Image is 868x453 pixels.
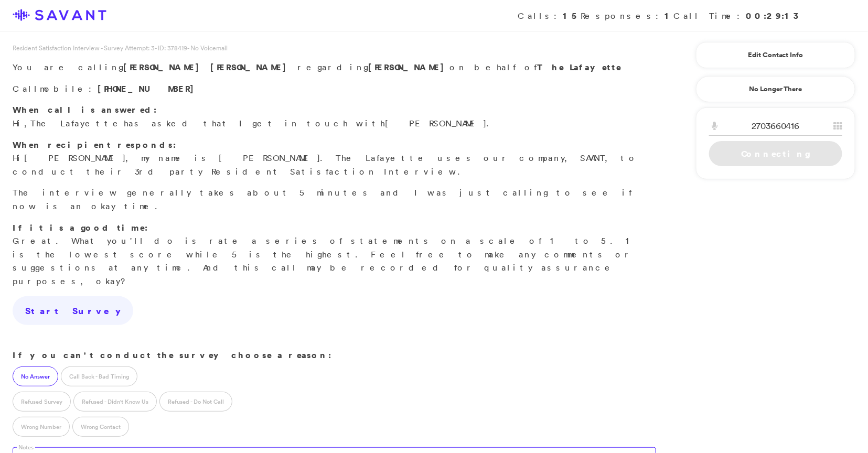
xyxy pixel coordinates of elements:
[123,61,205,73] span: [PERSON_NAME]
[24,153,125,163] span: [PERSON_NAME]
[13,392,71,412] label: Refused Survey
[696,76,855,102] a: No Longer There
[17,444,35,451] label: Notes
[13,222,148,233] strong: If it is a good time:
[210,61,292,73] span: [PERSON_NAME]
[61,366,137,386] label: Call Back - Bad Timing
[385,118,486,128] span: [PERSON_NAME]
[563,10,581,21] strong: 15
[13,349,331,361] strong: If you can't conduct the survey choose a reason:
[368,61,449,73] strong: [PERSON_NAME]
[13,44,228,52] span: Resident Satisfaction Interview - Survey Attempt: 3 - No Voicemail
[98,83,199,94] span: [PHONE_NUMBER]
[13,186,656,213] p: The interview generally takes about 5 minutes and I was just calling to see if now is an okay time.
[13,366,58,386] label: No Answer
[746,10,803,21] strong: 00:29:13
[159,392,232,412] label: Refused - Do Not Call
[13,104,157,115] strong: When call is answered:
[13,296,133,326] a: Start Survey
[665,10,673,21] strong: 1
[13,82,656,96] p: Call :
[709,141,842,166] a: Connecting
[13,138,656,179] p: Hi , my name is [PERSON_NAME]. The Lafayette uses our company, SAVANT, to conduct their 3rd party...
[72,417,129,437] label: Wrong Contact
[13,417,70,437] label: Wrong Number
[13,139,176,150] strong: When recipient responds:
[709,47,842,63] a: Edit Contact Info
[13,221,656,288] p: Great. What you'll do is rate a series of statements on a scale of 1 to 5. 1 is the lowest score ...
[155,44,187,52] span: - ID: 378419
[30,118,124,128] span: The Lafayette
[13,103,656,130] p: Hi, has asked that I get in touch with .
[537,61,621,73] strong: The Lafayette
[13,61,656,74] p: You are calling regarding on behalf of
[40,83,89,94] span: mobile
[73,392,157,412] label: Refused - Didn't Know Us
